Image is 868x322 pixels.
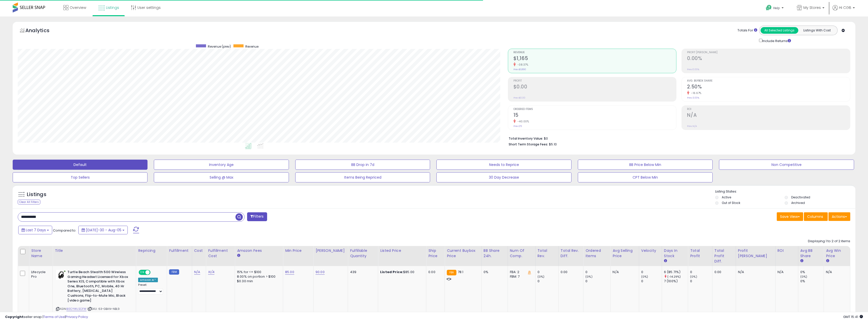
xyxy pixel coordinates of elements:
div: Totals For [737,28,757,33]
a: B0CYWLSCFW [66,307,86,311]
div: [PERSON_NAME] [316,248,346,253]
span: Revenue (prev) [208,44,231,49]
div: Min Price [285,248,311,253]
div: seller snap | | [5,315,88,319]
span: ON [139,270,146,275]
span: Listings [106,5,119,10]
div: Fulfillable Quantity [350,248,376,259]
div: Repricing [138,248,165,253]
div: FBA: 2 [510,270,531,274]
div: Total Rev. Diff. [561,248,581,259]
span: [DATE]-30 - Aug-05 [86,228,121,233]
div: Fulfillment [169,248,190,253]
label: Active [722,195,731,199]
div: 0 [585,279,610,283]
small: Prev: 3.00% [687,96,699,99]
span: Overview [70,5,86,10]
b: Listed Price: [380,270,403,274]
span: Avg. Buybox Share [687,80,850,82]
div: 15% for <= $100 [237,270,279,274]
div: Clear All Filters [18,200,40,204]
span: Help [773,6,780,10]
span: Compared to: [53,228,76,233]
button: Columns [804,212,828,221]
div: N/A [738,270,771,274]
div: 0% [800,270,824,274]
span: 78.1 [458,270,464,274]
div: 0.00 [561,270,579,274]
button: Last 7 Days [18,226,52,234]
div: N/A [778,270,794,274]
button: Non Competitive [719,160,854,170]
small: -40.00% [516,120,529,123]
div: Days In Stock [664,248,686,259]
div: Amazon Fees [237,248,281,253]
div: ROI [778,248,796,253]
small: -38.37% [516,63,528,67]
button: Top Sellers [13,172,147,182]
label: Archived [791,201,805,205]
span: 2025-08-14 15:41 GMT [843,314,863,319]
div: Lifecycle Pro [31,270,49,279]
div: Velocity [641,248,660,253]
h2: 2.50% [687,84,850,91]
div: 0 [641,270,662,274]
div: N/A [826,270,846,274]
div: Avg Win Price [826,248,848,259]
span: | SKU: 63-GBAN-NBL9 [87,307,120,311]
div: 0.00 [428,270,441,274]
button: CPT Below Min [578,172,713,182]
b: Short Term Storage Fees: [509,142,548,146]
div: $85.00 [380,270,422,274]
span: Columns [807,214,823,219]
a: Privacy Policy [66,314,88,319]
div: 0 [690,270,712,274]
strong: Copyright [5,314,24,319]
div: Store Name [31,248,50,259]
label: Out of Stock [722,201,740,205]
span: Profit [513,80,676,82]
div: Amazon AI * [138,278,158,282]
div: Fulfillment Cost [208,248,233,259]
small: Prev: $1,890 [513,68,526,71]
div: Total Rev. [538,248,556,259]
i: Get Help [766,5,772,11]
div: 0 [690,279,712,283]
div: Title [55,248,134,253]
a: Hi CGB [833,5,855,16]
div: 6 (85.71%) [664,270,688,274]
a: N/A [208,270,214,275]
label: Deactivated [791,195,810,199]
button: Actions [828,212,850,221]
div: 0 [538,270,558,274]
span: Revenue [513,51,676,54]
button: Default [13,160,147,170]
div: Total Profit [690,248,710,259]
div: Profit [PERSON_NAME] [738,248,773,259]
a: Help [762,1,789,16]
h5: Listings [27,191,46,198]
small: (0%) [585,275,593,279]
small: Prev: N/A [687,125,697,128]
h2: $1,165 [513,55,676,62]
h2: $0.00 [513,84,676,91]
span: Revenue [245,44,258,49]
div: 0% [484,270,504,274]
div: 8.00% on portion > $100 [237,274,279,279]
div: 439 [350,270,374,274]
b: Turtle Beach Stealth 500 Wireless Gaming Headset Licensed for Xbox Series X|S, Compatible with Xb... [67,270,129,304]
button: 30 Day Decrease [436,172,571,182]
div: Include Returns [755,38,797,44]
button: Filters [247,212,267,221]
span: My Stores [803,5,821,10]
small: Amazon Fees. [237,253,240,258]
div: 0% [800,279,824,283]
h5: Analytics [25,27,59,35]
small: Days In Stock. [664,259,667,263]
div: Num of Comp. [510,248,533,259]
h2: 15 [513,112,676,119]
small: (-14.29%) [667,275,681,279]
small: FBM [169,269,179,275]
b: Total Inventory Value: [509,136,543,141]
div: 0 [538,279,558,283]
